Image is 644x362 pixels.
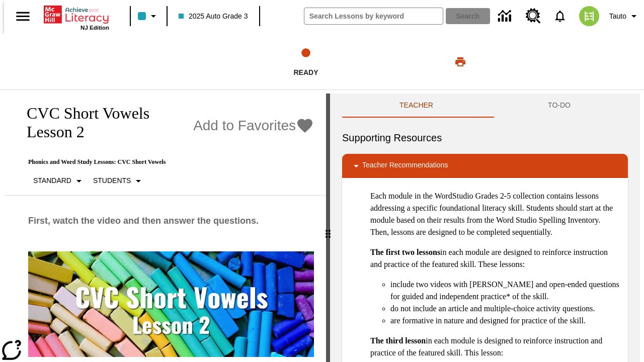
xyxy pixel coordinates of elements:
img: avatar image [579,6,599,26]
p: in each module are designed to reinforce instruction and practice of the featured skill. These le... [370,246,620,270]
a: Notifications [547,3,573,29]
strong: The first two lessons [370,248,440,256]
button: Profile/Settings [605,7,644,25]
button: Select Student [89,172,148,190]
button: Ready step 1 of 1 [176,34,436,89]
button: Open side menu [8,2,38,31]
div: Press Enter or Spacebar and then press right and left arrow keys to move the slider [326,94,330,362]
button: Select a new avatar [573,3,605,29]
p: Students [93,175,131,186]
a: Resource Center, Will open in new tab [520,3,547,30]
p: Standard [33,175,71,186]
span: Add to Favorites [193,118,296,134]
h1: CVC Short Vowels Lesson 2 [16,104,188,141]
span: First, watch the video and then answer the questions. [28,216,259,226]
button: Add to Favorites [193,117,314,135]
span: NJ Edition [80,25,109,31]
p: Phonics and Word Study Lessons: CVC Short Vowels [16,158,314,166]
div: reading [4,94,326,357]
strong: The third lesson [370,336,426,345]
div: Home [44,4,109,31]
a: Data Center [492,3,520,30]
span: Tauto [609,11,626,22]
p: in each module is designed to reinforce instruction and practice of the featured skill. This lesson: [370,335,620,359]
span: Ready [293,68,318,76]
button: Print [444,53,476,71]
h6: Supporting Resources [342,130,628,146]
li: are formative in nature and designed for practice of the skill. [390,315,620,327]
div: activity [330,94,640,362]
button: TO-DO [491,94,628,118]
p: Each module in the WordStudio Grades 2-5 collection contains lessons addressing a specific founda... [370,190,620,238]
p: Teacher Recommendations [362,160,448,172]
div: Teacher Recommendations [342,154,628,178]
div: Instructional Panel Tabs [342,94,628,118]
button: Scaffolds, Standard [29,172,89,190]
button: Teacher [342,94,491,118]
li: include two videos with [PERSON_NAME] and open-ended questions for guided and independent practic... [390,279,620,303]
button: Class color is light blue. Change class color [134,7,164,25]
input: search field [304,8,443,24]
li: do not include an article and multiple-choice activity questions. [390,303,620,315]
span: 2025 Auto Grade 3 [179,11,248,22]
